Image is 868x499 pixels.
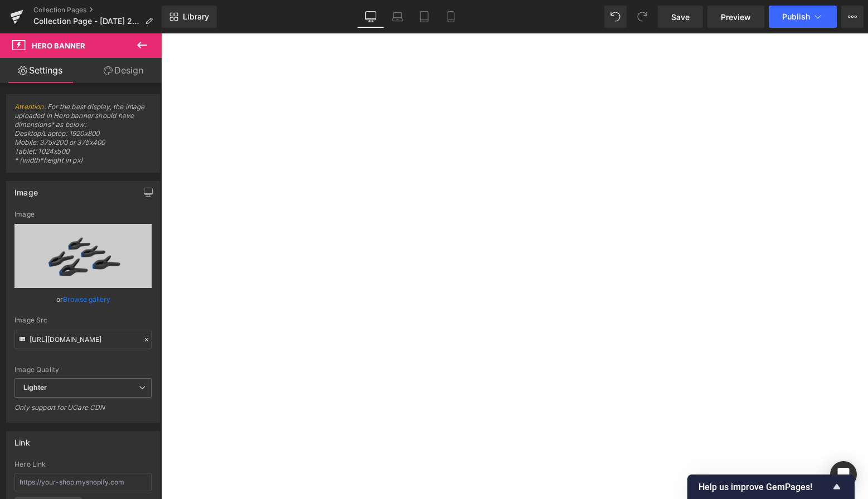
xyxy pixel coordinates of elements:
span: Preview [721,11,751,23]
a: Mobile [438,6,464,28]
div: Image [14,182,38,197]
a: Preview [707,6,764,28]
a: Attention [14,102,44,111]
div: Image [14,211,152,218]
div: Open Intercom Messenger [830,461,857,488]
div: Image Src [14,316,152,324]
a: Browse gallery [63,290,110,309]
a: New Library [162,6,217,28]
div: Hero Link [14,461,152,468]
span: : For the best display, the image uploaded in Hero banner should have dimensions* as below: Deskt... [14,102,152,172]
a: Design [83,58,164,83]
b: Lighter [23,383,47,392]
div: Link [14,432,30,447]
div: or [14,293,152,305]
span: Library [183,12,209,22]
span: Collection Page - [DATE] 21:47:04 [33,17,140,26]
a: Tablet [411,6,438,28]
button: More [841,6,864,28]
button: Show survey - Help us improve GemPages! [699,480,843,493]
span: Help us improve GemPages! [699,482,830,492]
span: Publish [782,12,810,21]
a: Collection Pages [33,6,162,14]
button: Redo [631,6,653,28]
button: Undo [604,6,627,28]
button: Publish [769,6,837,28]
input: https://your-shop.myshopify.com [14,473,152,491]
a: Laptop [384,6,411,28]
input: Link [14,330,152,349]
div: Only support for UCare CDN [14,403,152,419]
span: Hero Banner [32,41,85,50]
span: Save [671,11,690,23]
a: Desktop [357,6,384,28]
div: Image Quality [14,366,152,374]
